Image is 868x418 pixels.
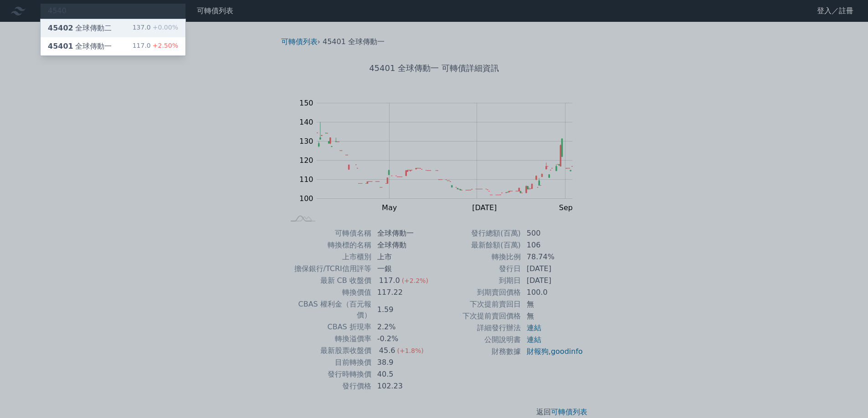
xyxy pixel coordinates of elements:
div: 全球傳動一 [48,41,112,52]
a: 45401全球傳動一 117.0+2.50% [41,37,185,55]
span: +0.00% [151,24,178,31]
div: 137.0 [133,23,178,34]
span: +2.50% [151,42,178,49]
div: 117.0 [133,41,178,52]
span: 45401 [48,42,73,50]
a: 45402全球傳動二 137.0+0.00% [41,19,185,37]
span: 45402 [48,24,73,32]
div: 全球傳動二 [48,23,112,34]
